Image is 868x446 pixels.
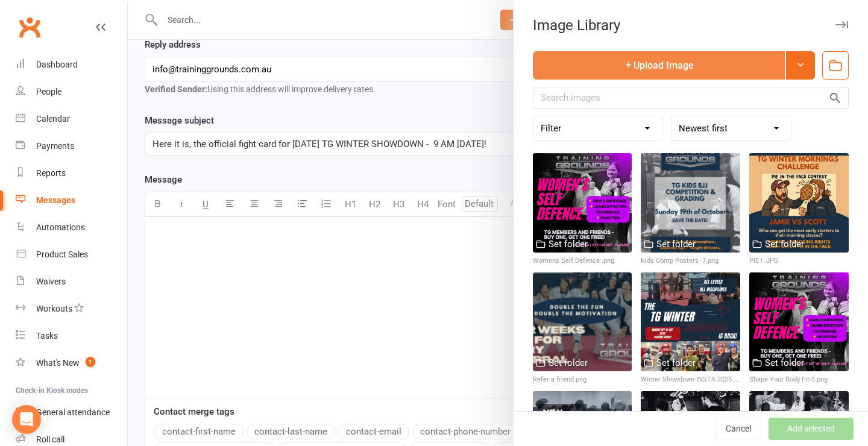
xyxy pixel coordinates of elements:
img: Womens Self Defence .png [533,153,632,253]
div: Set folder [765,356,804,370]
div: Set folder [656,237,696,251]
div: Reports [36,168,66,178]
div: Refer a friend.png [533,374,632,385]
div: Set folder [549,356,588,370]
div: Winter Showdown INSTA 2025 .png [641,374,740,385]
div: General attendance [36,407,110,417]
div: Set folder [765,237,804,251]
div: Set folder [656,356,696,370]
img: Refer a friend.png [533,272,632,372]
div: Womens Self Defence .png [533,256,632,266]
a: Product Sales [16,241,127,268]
a: Payments [16,133,127,160]
div: Payments [36,141,74,151]
button: Upload Image [533,51,785,80]
a: General attendance kiosk mode [16,399,127,426]
a: Workouts [16,295,127,322]
div: Product Sales [36,250,88,259]
input: Search images [533,87,849,108]
a: People [16,78,127,105]
a: Messages [16,187,127,214]
div: What's New [36,358,80,368]
div: Automations [36,222,85,232]
div: Set folder [549,237,588,251]
a: What's New1 [16,350,127,377]
a: Waivers [16,268,127,295]
div: Calendar [36,114,70,124]
div: Shape Your Body Fit-3.png [749,374,849,385]
img: Kids Comp Posters -7.png [641,153,740,253]
button: Cancel [715,418,761,440]
img: Shape Your Body Fit-3.png [749,272,849,372]
a: Dashboard [16,51,127,78]
div: Image Library [514,17,868,34]
div: PIE ! .JPG [749,256,849,266]
div: Dashboard [36,60,78,69]
div: People [36,87,61,96]
div: Waivers [36,277,66,286]
div: Tasks [36,331,58,341]
div: Messages [36,195,75,205]
div: Kids Comp Posters -7.png [641,256,740,266]
div: Workouts [36,304,72,313]
img: Winter Showdown INSTA 2025 .png [641,272,740,372]
a: Tasks [16,322,127,350]
div: Open Intercom Messenger [12,405,41,434]
a: Reports [16,160,127,187]
a: Clubworx [14,12,45,42]
img: PIE ! .JPG [749,153,849,253]
span: 1 [86,357,95,367]
div: Roll call [36,435,64,444]
a: Automations [16,214,127,241]
a: Calendar [16,105,127,133]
